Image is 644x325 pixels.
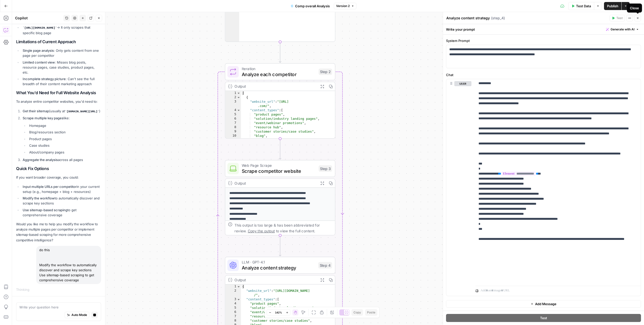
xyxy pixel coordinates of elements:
li: Blog/resources section [28,130,101,135]
div: Write your prompt [443,24,644,34]
button: Auto Mode [65,312,89,318]
div: Output [234,83,316,89]
div: Step 3 [318,165,332,172]
div: This output is too large & has been abbreviated for review. to view the full content. [234,222,332,234]
div: Step 2 [318,69,332,75]
li: across all pages [21,157,101,162]
div: 7 [225,314,241,319]
h2: Limitations of Current Approach [16,39,101,44]
li: in your current setup (e.g., homepage + blog + resources) [21,184,101,194]
div: 3 [225,99,241,108]
strong: Scrape multiple key pages [23,116,63,120]
button: Test [446,314,641,322]
code: [DOMAIN_NAME][URL] [65,110,99,113]
span: Web Page Scrape [242,162,316,168]
p: To analyze entire competitor websites, you'd need to: [16,99,101,104]
div: Output [234,180,316,186]
h2: Quick Fix Options [16,166,101,171]
div: 10 [225,134,241,138]
div: 1 [225,285,241,289]
strong: Incomplete strategy picture [23,77,66,81]
textarea: Analyze content strategy [446,16,490,21]
span: LLM · GPT-4.1 [242,259,315,265]
span: Version 2 [336,4,350,8]
div: IterationAnalyze each competitorStep 2Output[ { "website_url":"[URL] .com/", "content_types":[ "p... [225,63,335,139]
li: like: [21,116,101,155]
div: 9 [225,129,241,134]
g: Edge from step_3 to step_4 [279,235,281,256]
button: Add Message [446,300,641,308]
div: Copilot [15,16,62,21]
div: 11 [225,138,241,142]
li: : Only gets content from one page per competitor [21,48,101,58]
div: 5 [225,112,241,117]
div: 4 [225,302,241,306]
li: Product pages [28,136,101,141]
strong: Aggregate the analysis [23,158,58,162]
span: 142% [275,310,282,314]
span: Test [540,315,547,320]
div: Thinking [16,287,101,292]
h2: What You'd Need for Full Website Analysis [16,90,101,95]
strong: Single page analysis [23,48,54,52]
strong: Get their sitemap [23,109,49,113]
div: 6 [225,117,241,121]
div: 7 [225,121,241,125]
div: ... [29,287,32,292]
div: 2 [225,95,241,99]
div: Output [234,277,316,283]
button: user [454,81,471,86]
span: Auto Mode [71,313,87,317]
div: Step 4 [318,262,332,268]
div: 2 [225,289,241,297]
div: 4 [225,108,241,112]
span: Toggle code folding, rows 3 through 13 [237,297,241,302]
button: Generate with AI [604,26,641,33]
div: 6 [225,310,241,314]
li: Homepage [28,123,101,128]
button: Comp overall Analysis [288,2,333,10]
button: Paste [365,309,377,316]
strong: Use sitemap-based scraping [23,208,67,212]
span: Iteration [242,66,316,72]
p: Would you like me to help you modify the workflow to analyze multiple pages per competitor or imp... [16,222,101,243]
div: do this Modify the workflow to automatically discover and scrape key sections Use sitemap-based s... [36,246,101,284]
button: Version 2 [334,3,356,9]
button: Publish [604,2,621,10]
span: Comp overall Analysis [295,4,330,9]
li: to get comprehensive coverage [21,207,101,218]
code: [URL][DOMAIN_NAME] [23,26,57,29]
label: Chat [446,72,641,77]
button: Test Data [568,2,594,10]
div: 1 [225,91,241,95]
li: : Misses blog posts, resource pages, case studies, product pages, etc. [21,60,101,75]
li: → It only scrapes that specific blog page [21,25,101,35]
div: 8 [225,125,241,129]
span: Copy the output [248,229,275,233]
span: Toggle code folding, rows 4 through 14 [237,108,241,112]
span: Analyze content strategy [242,264,315,271]
div: 3 [225,297,241,302]
span: Analyze each competitor [242,71,316,78]
span: Paste [367,310,375,315]
button: Test [610,15,625,21]
span: Toggle code folding, rows 1 through 59 [237,91,241,95]
li: Case studies [28,143,101,148]
span: ( step_4 ) [491,16,505,21]
g: Edge from step_1 to step_2 [279,42,281,63]
div: 8 [225,319,241,323]
div: 5 [225,306,241,310]
button: Copy [351,309,363,316]
span: Test [616,16,623,20]
strong: Limited content view [23,60,55,64]
span: Toggle code folding, rows 1 through 57 [237,285,241,289]
span: Test Data [576,4,591,9]
label: System Prompt [446,38,641,43]
span: Toggle code folding, rows 2 through 58 [237,95,241,99]
p: If you want broader coverage, you could: [16,175,101,180]
strong: Input multiple URLs per competitor [23,185,76,189]
li: to automatically discover and scrape key sections [21,196,101,206]
span: Scrape competitor website [242,168,316,175]
li: About/company pages [28,150,101,155]
div: user [446,79,471,296]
